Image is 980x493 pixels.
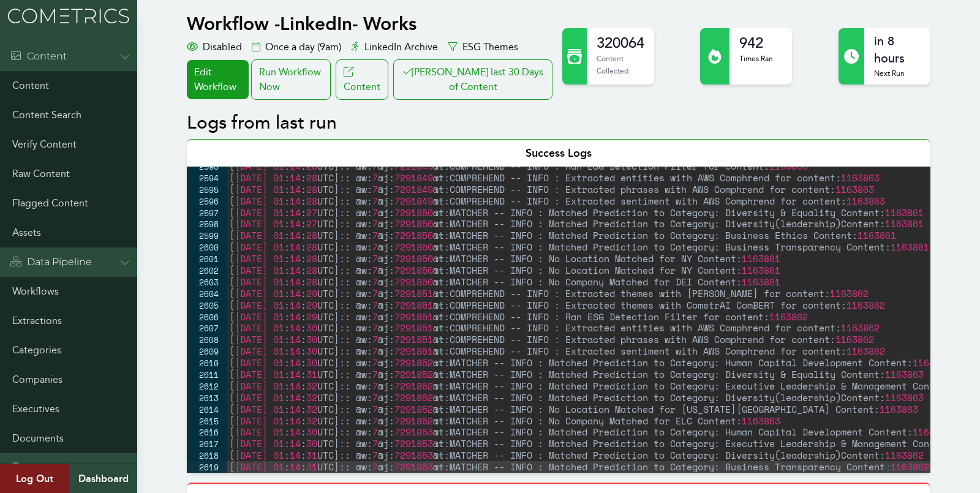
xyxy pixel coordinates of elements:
div: Run Workflow Now [251,59,331,100]
div: 2603 [187,276,227,288]
div: 2607 [187,322,227,334]
h2: in 8 hours [874,33,921,67]
div: 2614 [187,404,227,415]
h2: 942 [739,33,773,53]
div: Success Logs [187,139,930,167]
div: 2595 [187,184,227,195]
div: 2599 [187,230,227,241]
div: 2619 [187,461,227,473]
div: 2606 [187,311,227,323]
div: 2610 [187,357,227,369]
div: LinkedIn Archive [351,40,438,55]
div: 2605 [187,299,227,311]
div: 2596 [187,195,227,207]
div: Content [10,49,67,64]
div: 2613 [187,392,227,404]
div: ESG Themes [448,40,518,55]
div: 2616 [187,426,227,438]
h2: 320064 [597,33,644,53]
div: 2601 [187,253,227,265]
div: 2618 [187,450,227,461]
p: Times Ran [739,53,773,65]
p: Content Collected [597,53,644,77]
h2: Logs from last run [187,112,930,134]
button: [PERSON_NAME] last 30 Days of Content [393,59,552,100]
div: 2594 [187,172,227,184]
div: 2615 [187,415,227,427]
a: Dashboard [69,464,137,493]
div: 2609 [187,345,227,357]
div: 2602 [187,265,227,276]
div: Data Pipeline [10,255,92,269]
h1: Workflow - LinkedIn- Works [187,13,555,35]
div: 2604 [187,288,227,299]
a: Content [336,59,388,100]
div: 2597 [187,207,227,219]
div: 2600 [187,241,227,253]
div: Admin [10,461,60,475]
div: Disabled [187,40,242,55]
div: 2593 [187,160,227,172]
div: 2608 [187,334,227,345]
div: Once a day (9am) [252,40,341,55]
div: 2612 [187,380,227,392]
div: 2611 [187,369,227,380]
a: Edit Workflow [187,60,248,99]
div: 2598 [187,218,227,230]
div: 2617 [187,438,227,450]
p: Next Run [874,67,921,80]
